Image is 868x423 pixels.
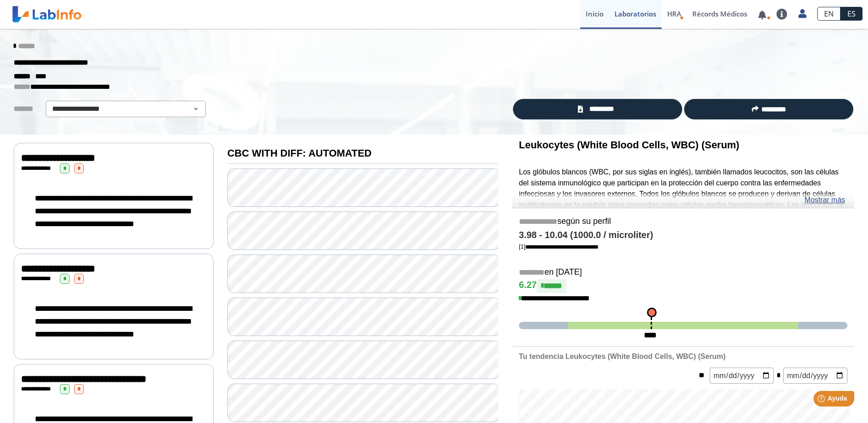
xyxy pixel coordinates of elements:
[519,352,726,360] b: Tu tendencia Leukocytes (White Blood Cells, WBC) (Serum)
[783,368,847,384] input: mm/dd/yyyy
[710,368,774,384] input: mm/dd/yyyy
[667,9,681,18] span: HRA
[817,7,841,21] a: EN
[519,217,847,227] h5: según su perfil
[519,267,847,278] h5: en [DATE]
[227,147,372,159] b: CBC WITH DIFF: AUTOMATED
[519,243,598,250] a: [1]
[841,7,863,21] a: ES
[519,139,739,151] b: Leukocytes (White Blood Cells, WBC) (Serum)
[519,230,847,241] h4: 3.98 - 10.04 (1000.0 / microliter)
[804,195,845,206] a: Mostrar más
[519,279,847,293] h4: 6.27
[787,387,858,413] iframe: Help widget launcher
[519,167,847,265] p: Los glóbulos blancos (WBC, por sus siglas en inglés), también llamados leucocitos, son las célula...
